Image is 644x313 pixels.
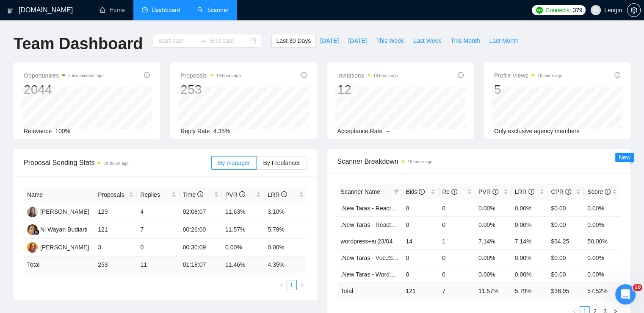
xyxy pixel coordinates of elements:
[615,284,636,305] iframe: Intercom live chat
[137,257,179,273] td: 11
[348,36,367,45] span: [DATE]
[494,128,580,134] span: Only exclusive agency members
[386,128,390,134] span: --
[137,221,179,239] td: 7
[376,36,404,45] span: This Week
[584,282,620,299] td: 57.52 %
[100,6,125,14] a: homeHome
[337,156,621,167] span: Scanner Breakdown
[406,188,425,195] span: Bids
[584,216,620,233] td: 0.00%
[180,128,210,134] span: Reply Rate
[24,70,104,81] span: Opportunities
[633,284,642,291] span: 10
[627,3,641,17] button: setting
[213,128,230,134] span: 4.35%
[394,189,399,194] span: filter
[287,280,296,290] a: 1
[402,233,439,249] td: 14
[392,185,401,198] span: filter
[94,187,137,203] th: Proposals
[264,257,307,273] td: 4.35 %
[152,6,180,14] span: Dashboard
[458,72,464,78] span: info-circle
[511,266,548,282] td: 0.00%
[572,6,582,15] span: 379
[511,282,548,299] td: 5.79 %
[439,249,475,266] td: 0
[547,282,584,299] td: $ 36.95
[337,70,398,81] span: Invitations
[27,226,88,232] a: NWNi Wayan Budiarti
[200,37,207,44] span: to
[545,6,571,15] span: Connects:
[27,224,38,235] img: NW
[94,221,137,239] td: 121
[264,221,307,239] td: 5.79%
[216,73,241,78] time: 19 hours ago
[337,128,383,134] span: Acceptance Rate
[180,81,241,98] div: 253
[144,72,150,78] span: info-circle
[439,216,475,233] td: 0
[142,7,148,13] span: dashboard
[475,200,511,216] td: 0.00%
[33,229,39,235] img: gigradar-bm.png
[551,188,571,195] span: CPR
[511,216,548,233] td: 0.00%
[24,128,52,134] span: Relevance
[104,161,128,166] time: 19 hours ago
[341,238,393,245] a: wordpress+ai 23/04
[299,282,304,288] span: right
[515,188,534,195] span: LRR
[197,191,203,197] span: info-circle
[287,280,297,290] li: 1
[158,36,196,45] input: Start date
[343,34,371,48] button: [DATE]
[239,191,245,197] span: info-circle
[197,6,229,14] a: searchScanner
[276,280,287,290] li: Previous Page
[94,239,137,257] td: 3
[337,81,398,98] div: 12
[593,7,599,13] span: user
[492,189,498,195] span: info-circle
[264,239,307,257] td: 0.00%
[137,187,179,203] th: Replies
[547,249,584,266] td: $0.00
[27,242,38,253] img: SF
[547,216,584,233] td: $0.00
[528,189,534,195] span: info-circle
[137,203,179,221] td: 4
[627,7,641,14] a: setting
[451,189,457,195] span: info-circle
[40,243,89,252] div: [PERSON_NAME]
[439,233,475,249] td: 1
[297,280,307,290] button: right
[537,73,562,78] time: 19 hours ago
[27,207,38,217] img: NB
[402,200,439,216] td: 0
[547,266,584,282] td: $0.00
[27,243,89,250] a: SF[PERSON_NAME]
[341,254,428,261] a: .New Taras - VueJS with symbols
[24,157,211,168] span: Proposal Sending Stats
[547,233,584,249] td: $34.25
[27,208,89,215] a: NB[PERSON_NAME]
[337,282,403,299] td: Total
[222,203,264,221] td: 11.63%
[180,239,222,257] td: 00:30:09
[475,266,511,282] td: 0.00%
[180,221,222,239] td: 00:26:00
[605,189,611,195] span: info-circle
[494,81,562,98] div: 5
[442,188,457,195] span: Re
[276,36,311,45] span: Last 30 Days
[446,34,484,48] button: This Month
[222,239,264,257] td: 0.00%
[475,216,511,233] td: 0.00%
[24,81,104,98] div: 2044
[222,221,264,239] td: 11.57%
[478,188,498,195] span: PVR
[511,249,548,266] td: 0.00%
